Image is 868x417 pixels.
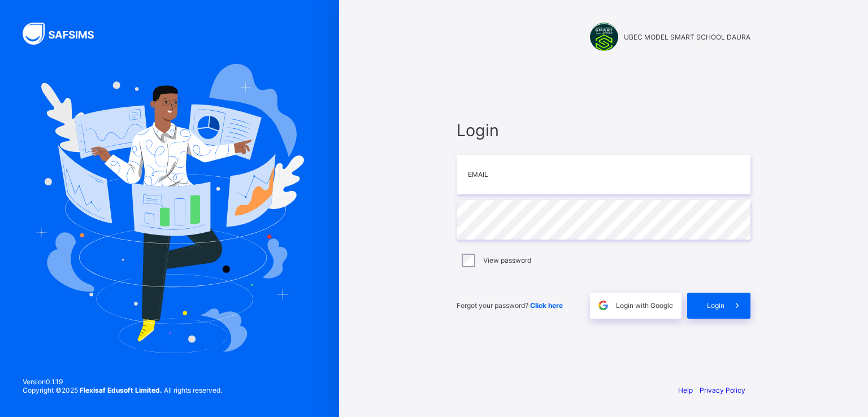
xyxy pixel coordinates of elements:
span: Copyright © 2025 All rights reserved. [23,386,222,394]
a: Click here [530,301,563,310]
label: View password [483,256,531,264]
span: Version 0.1.19 [23,377,222,386]
strong: Flexisaf Edusoft Limited. [80,386,162,394]
span: UBEC MODEL SMART SCHOOL DAURA [624,33,750,41]
a: Help [678,386,693,394]
img: google.396cfc9801f0270233282035f929180a.svg [597,299,610,312]
img: SAFSIMS Logo [23,23,107,45]
span: Login with Google [616,301,673,310]
img: Hero Image [35,64,304,353]
a: Privacy Policy [700,386,745,394]
span: Forgot your password? [457,301,563,310]
span: Login [457,120,750,140]
span: Login [707,301,724,310]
